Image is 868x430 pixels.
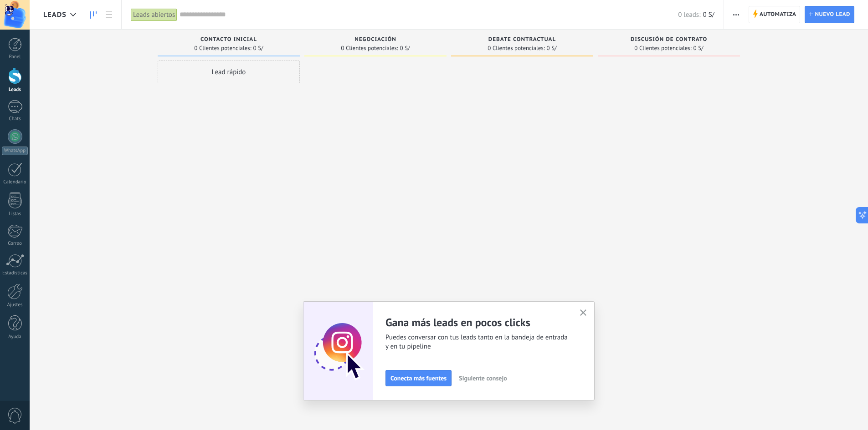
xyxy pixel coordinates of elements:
div: Calendario [2,179,28,185]
span: Contacto inicial [200,36,257,43]
span: 0 S/ [693,46,704,51]
span: 0 S/ [253,46,263,51]
div: Chats [2,116,28,122]
span: Automatiza [760,6,796,23]
div: Panel [2,54,28,60]
a: Leads [86,6,101,24]
button: Siguiente consejo [455,371,511,385]
span: 0 leads: [678,10,700,19]
span: Puedes conversar con tus leads tanto en la bandeja de entrada y en tu pipeline [385,333,569,351]
span: Leads [43,10,67,19]
div: Listas [2,211,28,217]
span: Negociación [354,36,396,43]
div: Estadísticas [2,270,28,276]
div: Lead rápido [158,61,300,83]
span: 0 Clientes potenciales: [634,46,691,51]
span: Nuevo lead [815,6,850,23]
span: 0 Clientes potenciales: [194,46,251,51]
div: Discusión de contrato [602,36,735,44]
span: 0 S/ [547,46,557,51]
div: Negociación [309,36,442,44]
a: Lista [101,6,117,24]
div: WhatsApp [2,147,28,155]
div: Ayuda [2,334,28,340]
span: 0 S/ [703,10,714,19]
div: Leads [2,87,28,93]
button: Conecta más fuentes [385,370,452,386]
span: Debate contractual [488,36,556,43]
h2: Gana más leads en pocos clicks [385,315,569,329]
span: 0 Clientes potenciales: [341,46,398,51]
div: Debate contractual [456,36,589,44]
a: Nuevo lead [805,6,854,23]
div: Leads abiertos [131,8,177,21]
button: Más [729,6,743,23]
span: Siguiente consejo [459,375,507,381]
span: 0 Clientes potenciales: [488,46,544,51]
span: Discusión de contrato [631,36,707,43]
div: Correo [2,241,28,247]
a: Automatiza [749,6,801,23]
div: Ajustes [2,302,28,308]
span: 0 S/ [400,46,410,51]
span: Conecta más fuentes [390,375,447,381]
div: Contacto inicial [162,36,295,44]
